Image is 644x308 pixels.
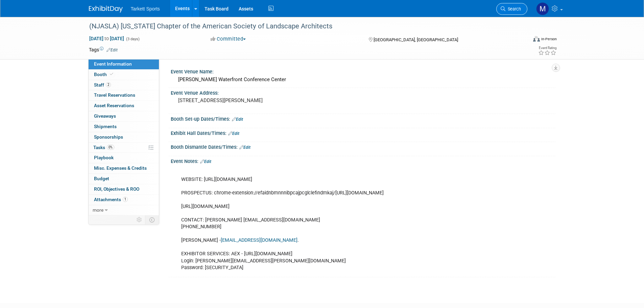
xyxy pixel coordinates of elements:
[176,166,481,275] div: WEBSITE: [URL][DOMAIN_NAME] PROSPECTUS: chrome-extension://efaidnbmnnnibpcajpcglclefindmkaj/[URL]...
[94,92,135,98] span: Travel Reservations
[107,145,114,150] span: 0%
[89,111,159,121] a: Giveaways
[89,132,159,142] a: Sponsorships
[89,35,124,42] span: [DATE] [DATE]
[94,176,109,181] span: Budget
[536,2,549,15] img: Mathieu Martel
[176,74,550,85] div: [PERSON_NAME] Waterfront Conference Center
[89,70,159,80] a: Booth
[94,155,114,160] span: Playbook
[200,159,211,164] a: Edit
[89,90,159,100] a: Travel Reservations
[505,6,521,11] span: Search
[89,153,159,163] a: Playbook
[123,197,128,202] span: 1
[239,145,251,150] a: Edit
[94,103,134,108] span: Asset Reservations
[93,145,114,150] span: Tasks
[94,197,128,202] span: Attachments
[171,128,555,137] div: Exhibit Hall Dates/Times:
[171,156,555,165] div: Event Notes:
[221,237,297,243] a: [EMAIL_ADDRESS][DOMAIN_NAME]
[538,46,556,50] div: Event Rating
[89,205,159,215] a: more
[533,36,540,42] img: Format-Inperson.png
[89,174,159,184] a: Budget
[106,48,118,52] a: Edit
[89,101,159,111] a: Asset Reservations
[171,67,555,75] div: Event Venue Name:
[89,195,159,205] a: Attachments1
[94,72,115,77] span: Booth
[374,37,458,42] span: [GEOGRAPHIC_DATA], [GEOGRAPHIC_DATA]
[94,186,139,192] span: ROI, Objectives & ROO
[145,215,159,224] td: Toggle Event Tabs
[171,114,555,123] div: Booth Set-up Dates/Times:
[232,117,243,122] a: Edit
[94,113,116,119] span: Giveaways
[93,207,103,213] span: more
[89,143,159,153] a: Tasks0%
[89,184,159,194] a: ROI, Objectives & ROO
[171,142,555,151] div: Booth Dismantle Dates/Times:
[134,215,145,224] td: Personalize Event Tab Strip
[171,88,555,96] div: Event Venue Address:
[89,122,159,132] a: Shipments
[89,59,159,69] a: Event Information
[94,124,117,129] span: Shipments
[103,36,110,41] span: to
[89,46,118,53] td: Tags
[228,131,239,136] a: Edit
[94,61,132,67] span: Event Information
[87,20,517,32] div: (NJASLA) [US_STATE] Chapter of the American Society of Landscape Architects
[125,37,140,41] span: (3 days)
[178,97,324,103] pre: [STREET_ADDRESS][PERSON_NAME]
[94,165,147,171] span: Misc. Expenses & Credits
[487,35,557,45] div: Event Format
[89,80,159,90] a: Staff2
[106,82,111,87] span: 2
[94,82,111,88] span: Staff
[94,134,123,140] span: Sponsorships
[496,3,527,15] a: Search
[89,163,159,173] a: Misc. Expenses & Credits
[89,6,123,13] img: ExhibitDay
[208,35,248,43] button: Committed
[131,6,160,11] span: Tarkett Sports
[541,37,557,42] div: In-Person
[110,72,113,76] i: Booth reservation complete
